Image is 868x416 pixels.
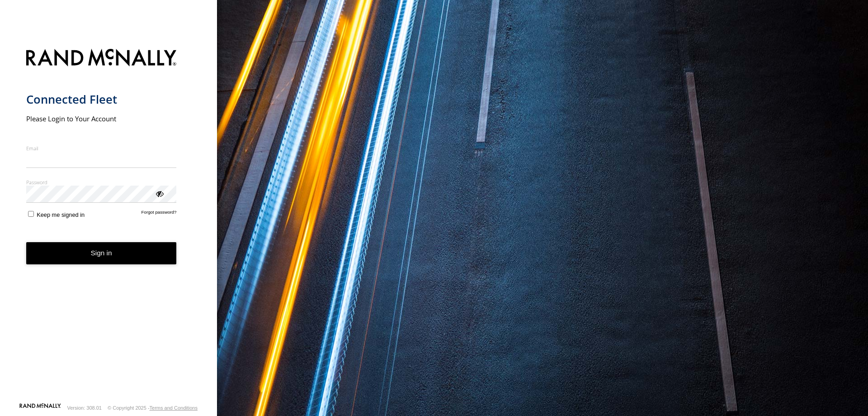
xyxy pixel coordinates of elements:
[26,92,177,107] h1: Connected Fleet
[26,179,177,186] label: Password
[67,405,102,411] div: Version: 308.01
[150,405,198,411] a: Terms and Conditions
[37,211,85,218] span: Keep me signed in
[108,405,198,411] div: © Copyright 2025 -
[19,403,61,412] a: Visit our Website
[28,211,34,217] input: Keep me signed in
[155,189,164,198] div: ViewPassword
[26,114,177,123] h2: Please Login to Your Account
[26,145,177,152] label: Email
[26,43,191,402] form: main
[26,242,177,264] button: Sign in
[26,47,177,70] img: Rand McNally
[142,210,177,218] a: Forgot password?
